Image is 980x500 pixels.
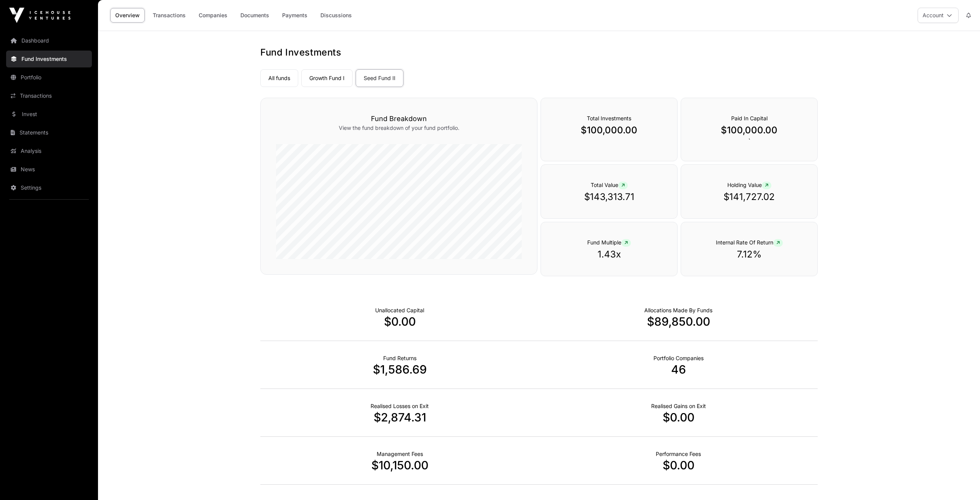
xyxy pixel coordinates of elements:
[277,8,312,23] a: Payments
[315,8,357,23] a: Discussions
[110,8,145,23] a: Overview
[556,248,662,261] p: 1.43x
[656,450,701,458] p: Fund Performance Fees (Carry) incurred to date
[260,410,539,424] p: $2,874.31
[587,239,631,246] span: Fund Multiple
[235,8,274,23] a: Documents
[727,182,771,188] span: Holding Value
[276,113,522,124] h3: Fund Breakdown
[260,362,539,376] p: $1,586.69
[591,182,628,188] span: Total Value
[6,106,92,123] a: Invest
[696,191,802,203] p: $141,727.02
[696,124,802,136] p: $100,000.00
[276,124,522,132] p: View the fund breakdown of your fund portfolio.
[383,354,416,362] p: Realised Returns from Funds
[539,458,818,472] p: $0.00
[644,307,712,314] p: Capital Deployed Into Companies
[6,87,92,104] a: Transactions
[301,69,353,87] a: Growth Fund I
[556,191,662,203] p: $143,313.71
[260,69,298,87] a: All funds
[6,69,92,86] a: Portfolio
[587,115,631,121] span: Total Investments
[539,315,818,328] p: $89,850.00
[942,463,980,500] iframe: Chat Widget
[696,248,802,261] p: 7.12%
[716,239,783,246] span: Internal Rate Of Return
[6,32,92,49] a: Dashboard
[556,124,662,136] p: $100,000.00
[539,410,818,424] p: $0.00
[148,8,191,23] a: Transactions
[681,98,818,161] div: `
[6,161,92,178] a: News
[731,115,768,121] span: Paid In Capital
[6,51,92,67] a: Fund Investments
[260,458,539,472] p: $10,150.00
[6,143,92,159] a: Analysis
[653,354,704,362] p: Number of Companies Deployed Into
[918,8,959,23] button: Account
[375,307,424,314] p: Cash not yet allocated
[651,402,706,410] p: Net Realised on Positive Exits
[356,69,403,87] a: Seed Fund II
[260,46,818,59] h1: Fund Investments
[194,8,232,23] a: Companies
[377,450,423,458] p: Fund Management Fees incurred to date
[9,8,70,23] img: Icehouse Ventures Logo
[371,402,429,410] p: Net Realised on Negative Exits
[6,124,92,141] a: Statements
[260,315,539,328] p: $0.00
[6,179,92,196] a: Settings
[539,362,818,376] p: 46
